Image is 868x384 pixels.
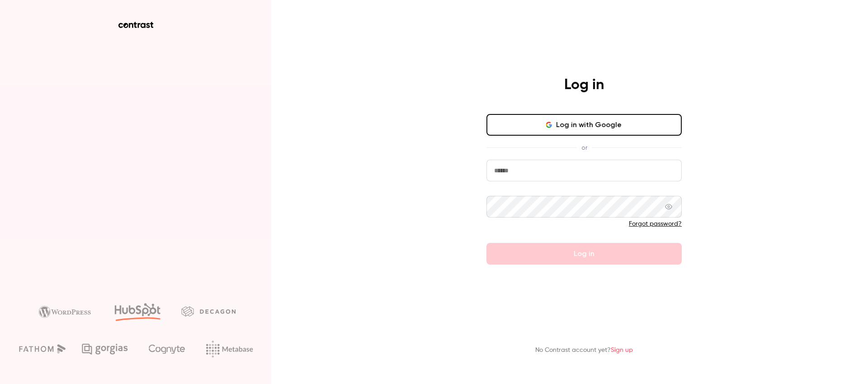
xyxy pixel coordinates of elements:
[535,346,633,355] p: No Contrast account yet?
[577,143,592,152] span: or
[629,221,682,227] a: Forgot password?
[181,306,236,316] img: decagon
[486,114,682,136] button: Log in with Google
[611,347,633,353] a: Sign up
[564,76,604,94] h4: Log in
